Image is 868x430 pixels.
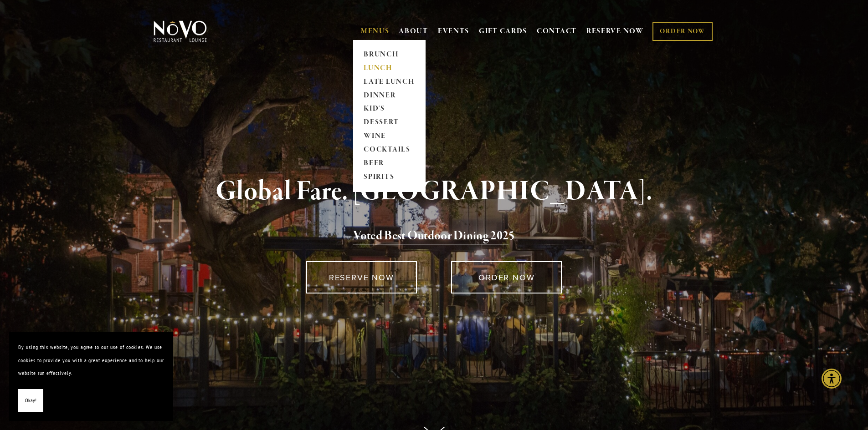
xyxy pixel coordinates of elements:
[361,143,418,157] a: COCKTAILS
[306,261,417,293] a: RESERVE NOW
[169,227,700,246] h2: 5
[361,89,418,102] a: DINNER
[399,27,428,36] a: ABOUT
[18,341,164,380] p: By using this website, you agree to our use of cookies. We use cookies to provide you with a grea...
[361,27,390,36] a: MENUS
[353,228,508,245] a: Voted Best Outdoor Dining 202
[9,332,173,421] section: Cookie banner
[216,174,652,209] strong: Global Fare. [GEOGRAPHIC_DATA].
[361,171,418,184] a: SPIRITS
[361,116,418,130] a: DESSERT
[25,394,36,407] span: Okay!
[479,23,527,40] a: GIFT CARDS
[361,157,418,171] a: BEER
[438,27,469,36] a: EVENTS
[18,389,43,412] button: Okay!
[361,102,418,116] a: KID'S
[537,23,577,40] a: CONTACT
[586,23,644,40] a: RESERVE NOW
[361,61,418,75] a: LUNCH
[451,261,562,293] a: ORDER NOW
[361,75,418,89] a: LATE LUNCH
[361,130,418,143] a: WINE
[822,369,842,389] div: Accessibility Menu
[361,48,418,61] a: BRUNCH
[652,22,712,41] a: ORDER NOW
[152,20,209,43] img: Novo Restaurant &amp; Lounge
